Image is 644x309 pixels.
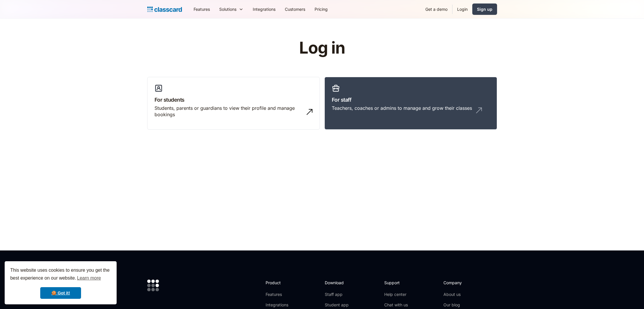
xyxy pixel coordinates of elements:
[384,292,408,297] a: Help center
[310,3,332,16] a: Pricing
[421,3,452,16] a: Get a demo
[155,96,313,104] h3: For students
[384,280,408,286] h2: Support
[248,3,280,16] a: Integrations
[76,274,102,282] a: learn more about cookies
[266,302,297,308] a: Integrations
[219,6,236,12] div: Solutions
[215,3,248,16] div: Solutions
[266,292,297,297] a: Features
[280,3,310,16] a: Customers
[5,261,117,304] div: cookieconsent
[325,292,349,297] a: Staff app
[324,77,497,130] a: For staffTeachers, coaches or admins to manage and grow their classes
[155,105,301,118] div: Students, parents or guardians to view their profile and manage bookings
[325,302,349,308] a: Student app
[477,6,492,12] div: Sign up
[266,280,297,286] h2: Product
[452,3,472,16] a: Login
[443,302,482,308] a: Our blog
[332,105,472,111] div: Teachers, coaches or admins to manage and grow their classes
[147,77,320,130] a: For studentsStudents, parents or guardians to view their profile and manage bookings
[472,3,497,15] a: Sign up
[147,5,182,13] a: Logo
[40,287,81,299] a: dismiss cookie message
[443,292,482,297] a: About us
[10,267,111,282] span: This website uses cookies to ensure you get the best experience on our website.
[325,280,349,286] h2: Download
[189,3,215,16] a: Features
[384,302,408,308] a: Chat with us
[443,280,482,286] h2: Company
[332,96,490,104] h3: For staff
[229,39,415,57] h1: Log in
